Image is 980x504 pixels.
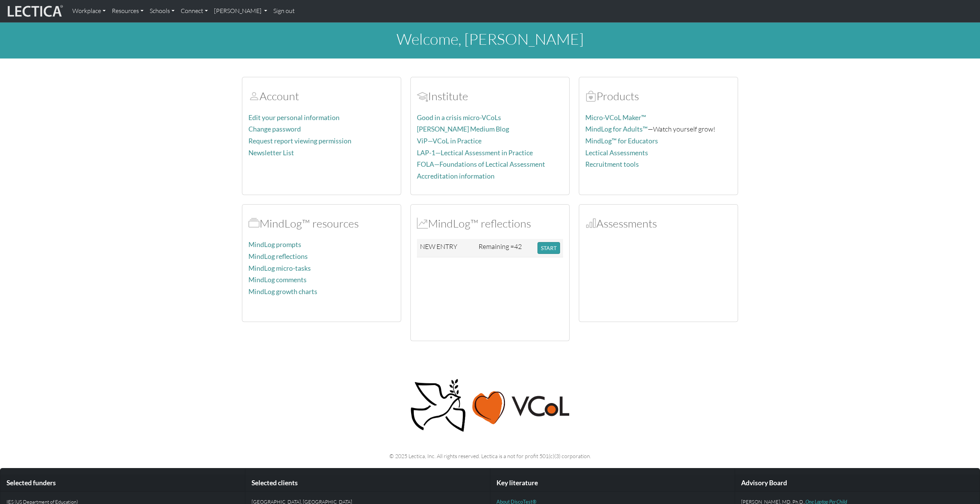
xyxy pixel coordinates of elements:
[585,217,732,230] h2: Assessments
[585,125,648,133] a: MindLog for Adults™
[248,149,294,157] a: Newsletter List
[147,3,178,19] a: Schools
[417,149,533,157] a: LAP-1—Lectical Assessment in Practice
[585,89,596,103] span: Products
[248,89,395,103] h2: Account
[417,125,509,133] a: [PERSON_NAME] Medium Blog
[490,475,735,492] div: Key literature
[585,114,646,122] a: Micro-VCoL Maker™
[248,276,307,284] a: MindLog comments
[408,378,572,433] img: Peace, love, VCoL
[585,89,732,103] h2: Products
[585,216,596,230] span: Assessments
[585,149,648,157] a: Lectical Assessments
[248,288,317,296] a: MindLog growth charts
[417,216,428,230] span: MindLog
[417,89,563,103] h2: Institute
[245,475,490,492] div: Selected clients
[417,137,482,145] a: ViP—VCoL in Practice
[417,217,563,230] h2: MindLog™ reflections
[211,3,270,19] a: [PERSON_NAME]
[585,124,732,135] p: —Watch yourself grow!
[248,114,340,122] a: Edit your personal information
[6,4,63,18] img: lecticalive
[585,160,639,168] a: Recruitment tools
[109,3,147,19] a: Resources
[0,475,245,492] div: Selected funders
[248,216,260,230] span: MindLog™ resources
[417,160,545,168] a: FOLA—Foundations of Lectical Assessment
[417,172,495,180] a: Accreditation information
[475,239,534,257] td: Remaining =
[248,252,308,260] a: MindLog reflections
[248,137,351,145] a: Request report viewing permission
[69,3,109,19] a: Workplace
[585,137,658,145] a: MindLog™ for Educators
[248,241,301,249] a: MindLog prompts
[417,239,475,257] td: NEW ENTRY
[417,114,501,122] a: Good in a crisis micro-VCoLs
[242,452,738,460] p: © 2025 Lectica, Inc. All rights reserved. Lectica is a not for profit 501(c)(3) corporation.
[514,242,522,250] span: 42
[735,475,980,492] div: Advisory Board
[178,3,211,19] a: Connect
[248,125,301,133] a: Change password
[270,3,298,19] a: Sign out
[248,89,260,103] span: Account
[248,217,395,230] h2: MindLog™ resources
[248,264,311,272] a: MindLog micro-tasks
[537,242,560,254] button: START
[417,89,428,103] span: Account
